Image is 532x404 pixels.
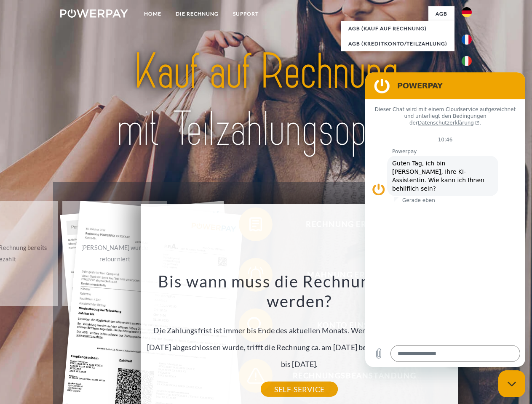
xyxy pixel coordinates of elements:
[67,242,162,265] div: [PERSON_NAME] wurde retourniert
[365,72,525,367] iframe: Messaging-Fenster
[428,6,454,21] a: agb
[341,36,454,51] a: AGB (Kreditkonto/Teilzahlung)
[462,7,472,17] img: de
[462,35,472,45] img: fr
[226,6,266,21] a: SUPPORT
[137,6,168,21] a: Home
[341,21,454,36] a: AGB (Kauf auf Rechnung)
[80,40,452,161] img: title-powerpay_de.svg
[168,6,226,21] a: DIE RECHNUNG
[60,9,128,18] img: logo-powerpay-white.svg
[261,382,338,397] a: SELF-SERVICE
[146,271,453,389] div: Die Zahlungsfrist ist immer bis Ende des aktuellen Monats. Wenn die Bestellung z.B. am [DATE] abg...
[462,56,472,66] img: it
[498,370,525,397] iframe: Schaltfläche zum Öffnen des Messaging-Fensters; Konversation läuft
[146,271,453,311] h3: Bis wann muss die Rechnung bezahlt werden?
